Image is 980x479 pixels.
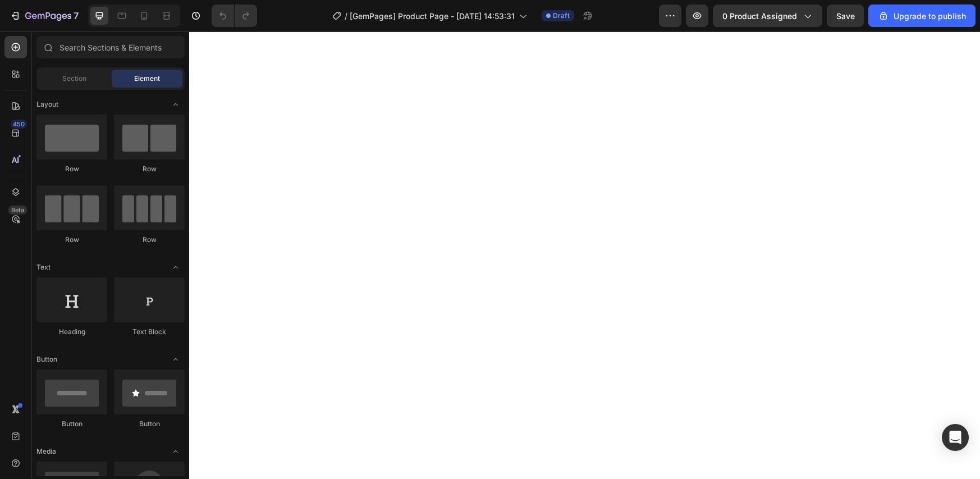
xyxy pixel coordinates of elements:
[942,424,969,451] div: Open Intercom Messenger
[553,11,570,21] span: Draft
[722,10,797,22] span: 0 product assigned
[36,419,107,429] div: Button
[36,235,107,245] div: Row
[36,36,185,58] input: Search Sections & Elements
[36,354,57,364] span: Button
[114,235,185,245] div: Row
[11,120,27,129] div: 450
[114,327,185,337] div: Text Block
[878,10,966,22] div: Upgrade to publish
[167,350,185,368] span: Toggle open
[167,442,185,460] span: Toggle open
[36,327,107,337] div: Heading
[36,164,107,174] div: Row
[167,95,185,113] span: Toggle open
[350,10,515,22] span: [GemPages] Product Page - [DATE] 14:53:31
[8,206,27,215] div: Beta
[868,4,976,27] button: Upgrade to publish
[114,419,185,429] div: Button
[134,74,160,84] span: Element
[36,446,56,457] span: Media
[167,258,185,276] span: Toggle open
[36,99,58,110] span: Layout
[114,164,185,174] div: Row
[827,4,864,27] button: Save
[345,10,347,22] span: /
[74,9,79,22] p: 7
[4,4,84,27] button: 7
[189,31,980,479] iframe: Design area
[713,4,822,27] button: 0 product assigned
[836,11,855,21] span: Save
[62,74,86,84] span: Section
[212,4,257,27] div: Undo/Redo
[36,262,51,272] span: Text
